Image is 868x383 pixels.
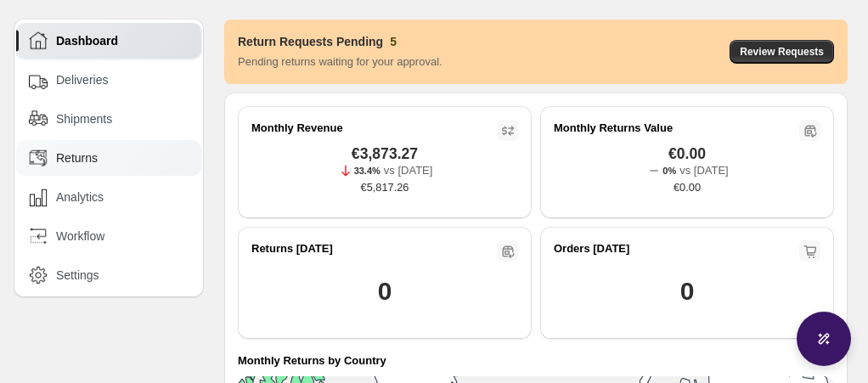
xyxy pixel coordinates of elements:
span: €5,817.26 [361,179,409,196]
span: Workflow [56,228,104,245]
span: €3,873.27 [352,145,418,162]
h2: Monthly Revenue [251,120,343,137]
h2: Returns [DATE] [251,240,333,257]
span: Returns [56,149,98,166]
h4: Monthly Returns by Country [238,352,386,369]
span: 33.4% [354,166,380,176]
h2: Orders [DATE] [554,240,629,257]
p: vs [DATE] [384,162,433,179]
span: Shipments [56,110,112,127]
span: Dashboard [56,32,118,49]
span: Analytics [56,189,104,206]
span: 0% [662,166,676,176]
span: Review Requests [740,45,824,59]
h2: Monthly Returns Value [554,120,673,137]
h3: 5 [390,33,397,50]
p: Pending returns waiting for your approval. [238,54,442,70]
h1: 0 [680,274,694,308]
span: Deliveries [56,71,108,88]
span: €0.00 [674,179,701,196]
button: Review Requests [730,40,834,64]
h3: Return Requests Pending [238,33,383,50]
span: €0.00 [668,145,706,162]
p: vs [DATE] [679,162,729,179]
h1: 0 [378,274,392,308]
span: Settings [56,267,99,284]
